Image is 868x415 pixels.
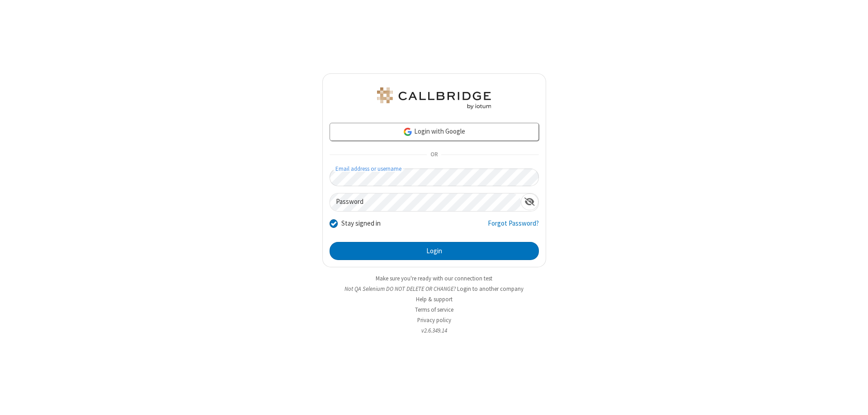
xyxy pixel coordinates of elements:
label: Stay signed in [341,218,381,229]
a: Login with Google [330,123,539,141]
a: Privacy policy [417,316,451,324]
a: Forgot Password? [488,218,539,236]
a: Terms of service [415,306,453,314]
img: QA Selenium DO NOT DELETE OR CHANGE [375,87,493,109]
a: Help & support [416,295,453,303]
li: v2.6.349.14 [322,326,546,335]
input: Password [330,193,521,211]
li: Not QA Selenium DO NOT DELETE OR CHANGE? [322,285,546,293]
button: Login to another company [457,285,524,293]
div: Show password [521,193,538,210]
img: google-icon.png [403,127,413,137]
input: Email address or username [330,169,539,186]
button: Login [330,242,539,260]
span: OR [427,149,441,161]
a: Make sure you're ready with our connection test [376,275,492,282]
